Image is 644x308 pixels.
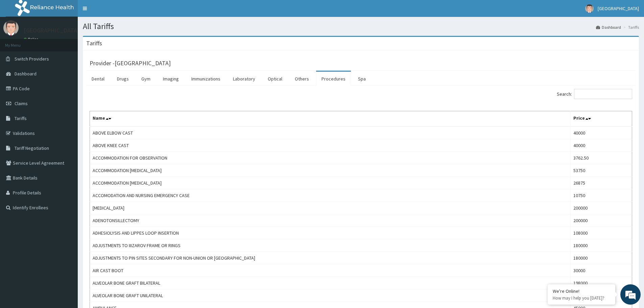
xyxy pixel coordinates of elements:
[90,202,571,214] td: [MEDICAL_DATA]
[86,40,102,46] h3: Tariffs
[90,264,571,277] td: AIR CAST BOOT
[15,71,37,77] span: Dashboard
[90,239,571,252] td: ADJUSTMENTS TO IIIZAROV FRAME OR RINGS
[574,89,632,99] input: Search:
[158,72,184,86] a: Imaging
[570,152,632,164] td: 3762.50
[570,264,632,277] td: 30000
[86,72,110,86] a: Dental
[90,227,571,239] td: ADHESIOLYSIS AND LIPPES LOOP INSERTION
[15,145,49,151] span: Tariff Negotiation
[90,139,571,152] td: ABOVE KNEE CAST
[90,111,571,127] th: Name
[570,139,632,152] td: 40000
[570,277,632,289] td: 198000
[570,164,632,177] td: 53750
[570,126,632,139] td: 40000
[553,295,610,301] p: How may I help you today?
[570,227,632,239] td: 108000
[262,72,288,86] a: Optical
[228,72,261,86] a: Laboratory
[570,177,632,189] td: 26875
[90,164,571,177] td: ACCOMMODATION [MEDICAL_DATA]
[136,72,156,86] a: Gym
[90,177,571,189] td: ACCOMMODATION [MEDICAL_DATA]
[289,72,314,86] a: Others
[570,252,632,264] td: 180000
[557,89,632,99] label: Search:
[353,72,371,86] a: Spa
[24,27,79,33] p: [GEOGRAPHIC_DATA]
[596,24,621,30] a: Dashboard
[570,189,632,202] td: 10750
[570,214,632,227] td: 200000
[24,37,40,42] a: Online
[3,20,19,35] img: User Image
[15,115,27,121] span: Tariffs
[585,4,594,13] img: User Image
[90,289,571,302] td: ALVEOLAR BONE GRAFT UNILATERAL
[90,189,571,202] td: ACCOMODATION AND NURSING EMERGENCY CASE
[90,126,571,139] td: ABOVE ELBOW CAST
[90,152,571,164] td: ACCOMMODATION FOR OBSERVATION
[112,72,134,86] a: Drugs
[570,111,632,127] th: Price
[90,252,571,264] td: ADJUSTMENTS TO PIN SITES SECONDARY FOR NON-UNION OR [GEOGRAPHIC_DATA]
[316,72,351,86] a: Procedures
[83,22,639,31] h1: All Tariffs
[186,72,226,86] a: Immunizations
[598,5,639,11] span: [GEOGRAPHIC_DATA]
[90,214,571,227] td: ADENOTONSILLECTOMY
[570,239,632,252] td: 180000
[570,202,632,214] td: 200000
[90,277,571,289] td: ALVEOLAR BONE GRAFT BILATERAL
[15,100,28,106] span: Claims
[15,56,49,62] span: Switch Providers
[553,288,610,294] div: We're Online!
[90,60,171,66] h3: Provider - [GEOGRAPHIC_DATA]
[622,24,639,30] li: Tariffs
